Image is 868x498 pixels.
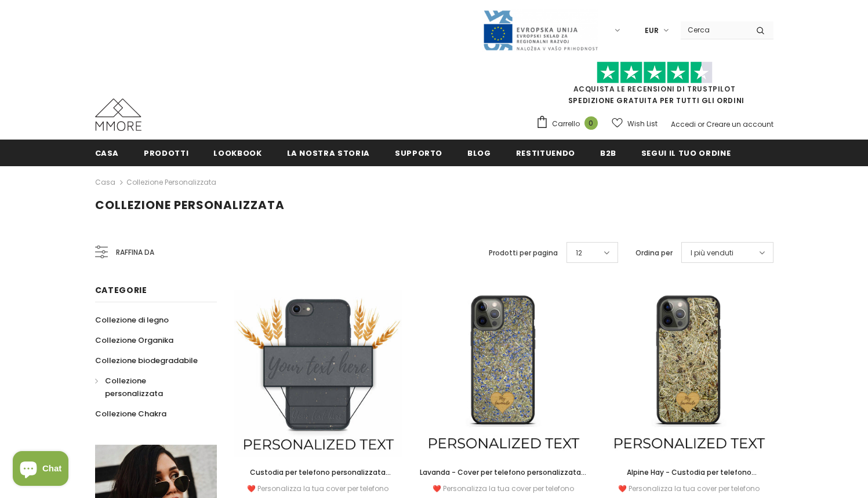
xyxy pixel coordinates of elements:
[536,115,604,133] a: Carrello 0
[706,119,773,129] a: Creare un account
[467,148,491,159] span: Blog
[213,148,262,159] span: Lookbook
[489,247,558,259] label: Prodotti per pagina
[95,310,169,330] a: Collezione di legno
[612,113,658,134] a: Wish List
[584,116,598,130] span: 0
[95,355,198,366] span: Collezione biodegradabile
[95,284,147,296] span: Categorie
[573,84,736,94] a: Acquista le recensioni di TrustPilot
[105,375,163,399] span: Collezione personalizzata
[116,246,154,259] span: Raffina da
[287,140,370,166] a: La nostra storia
[627,118,658,130] span: Wish List
[516,140,575,166] a: Restituendo
[516,148,575,159] span: Restituendo
[95,148,119,159] span: Casa
[645,25,659,36] span: EUR
[95,140,119,166] a: Casa
[576,247,582,259] span: 12
[95,98,141,131] img: Casi MMORE
[600,140,616,166] a: B2B
[95,175,115,189] a: Casa
[618,467,760,490] span: Alpine Hay - Custodia per telefono personalizzata - Regalo personalizzato
[126,177,216,187] a: Collezione personalizzata
[395,148,442,159] span: supporto
[95,404,166,424] a: Collezione Chakra
[234,466,402,479] a: Custodia per telefono personalizzata biodegradabile - nera
[95,330,173,350] a: Collezione Organika
[600,148,616,159] span: B2B
[9,451,72,489] inbox-online-store-chat: Shopify online store chat
[698,119,704,129] span: or
[95,371,204,404] a: Collezione personalizzata
[95,335,173,346] span: Collezione Organika
[395,140,442,166] a: supporto
[605,466,773,479] a: Alpine Hay - Custodia per telefono personalizzata - Regalo personalizzato
[420,467,587,490] span: Lavanda - Cover per telefono personalizzata - Regalo personalizzato
[635,247,673,259] label: Ordina per
[95,197,285,213] span: Collezione personalizzata
[552,118,580,130] span: Carrello
[144,140,188,166] a: Prodotti
[597,61,713,84] img: Fidati di Pilot Stars
[95,408,166,419] span: Collezione Chakra
[144,148,188,159] span: Prodotti
[250,467,391,490] span: Custodia per telefono personalizzata biodegradabile - nera
[641,148,731,159] span: Segui il tuo ordine
[681,21,747,38] input: Search Site
[95,350,198,371] a: Collezione biodegradabile
[419,466,587,479] a: Lavanda - Cover per telefono personalizzata - Regalo personalizzato
[95,314,169,325] span: Collezione di legno
[536,67,773,105] span: SPEDIZIONE GRATUITA PER TUTTI GLI ORDINI
[287,148,370,159] span: La nostra storia
[482,25,598,35] a: Javni Razpis
[467,140,491,166] a: Blog
[671,119,696,129] a: Accedi
[691,247,733,259] span: I più venduti
[641,140,731,166] a: Segui il tuo ordine
[482,9,598,52] img: Javni Razpis
[213,140,262,166] a: Lookbook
